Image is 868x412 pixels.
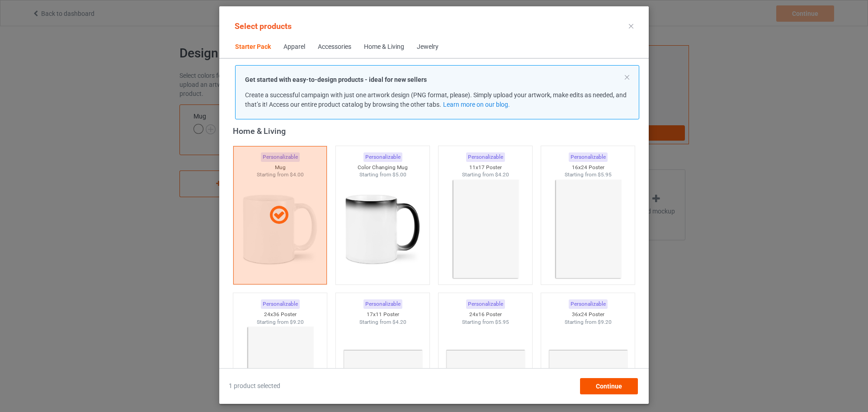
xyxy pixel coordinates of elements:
div: Continue [580,378,638,394]
div: Color Changing Mug [336,164,430,171]
span: $5.95 [495,319,509,325]
div: Home & Living [233,126,639,136]
span: Create a successful campaign with just one artwork design (PNG format, please). Simply upload you... [245,91,627,108]
div: Starting from [233,318,327,326]
span: Select products [235,21,292,31]
img: regular.jpg [445,179,526,280]
span: $5.00 [392,171,406,178]
img: regular.jpg [342,179,423,280]
span: $4.20 [495,171,509,178]
div: Starting from [336,171,430,179]
span: $9.20 [290,319,304,325]
span: 1 product selected [229,382,280,391]
div: Apparel [283,43,305,52]
strong: Get started with easy-to-design products - ideal for new sellers [245,76,427,83]
span: Continue [596,383,622,390]
span: $4.20 [392,319,406,325]
div: Personalizable [363,152,402,162]
div: Home & Living [364,43,404,52]
span: $5.95 [598,171,612,178]
div: Personalizable [261,299,300,309]
span: Starter Pack [229,36,277,58]
div: Starting from [541,171,635,179]
div: Accessories [318,43,351,52]
div: 16x24 Poster [541,164,635,171]
div: Personalizable [466,299,505,309]
div: 11x17 Poster [439,164,533,171]
div: Starting from [541,318,635,326]
div: Jewelry [417,43,439,52]
div: Personalizable [363,299,402,309]
img: regular.jpg [547,179,628,280]
div: 36x24 Poster [541,311,635,318]
div: Personalizable [466,152,505,162]
div: 24x36 Poster [233,311,327,318]
span: $9.20 [598,319,612,325]
div: Personalizable [569,299,608,309]
div: Personalizable [569,152,608,162]
div: Starting from [336,318,430,326]
a: Learn more on our blog. [443,101,510,108]
div: 17x11 Poster [336,311,430,318]
div: Starting from [439,171,533,179]
div: 24x16 Poster [439,311,533,318]
div: Starting from [439,318,533,326]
